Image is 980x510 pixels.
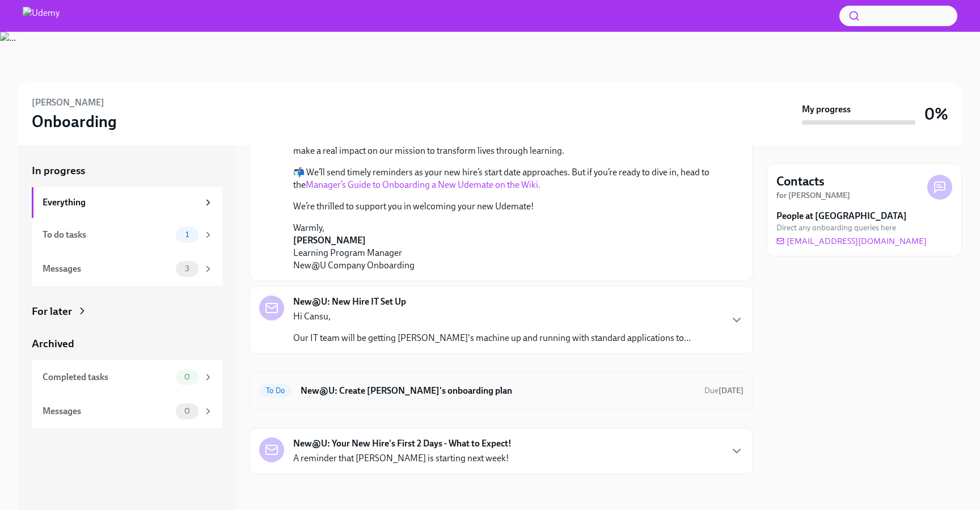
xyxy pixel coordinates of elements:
strong: [PERSON_NAME] [293,235,366,246]
a: To do tasks1 [32,218,222,252]
h6: [PERSON_NAME] [32,96,104,109]
p: We’re thrilled to support you in welcoming your new Udemate! [293,200,725,213]
h3: 0% [924,104,948,124]
div: Messages [43,405,171,418]
strong: New@U: Your New Hire's First 2 Days - What to Expect! [293,437,512,450]
p: 📬 We’ll send timely reminders as your new hire’s start date approaches. But if you’re ready to di... [293,166,725,191]
span: Due [704,386,744,395]
strong: People at [GEOGRAPHIC_DATA] [776,210,907,222]
a: Manager’s Guide to Onboarding a New Udemate on the Wiki. [306,179,540,190]
a: Messages3 [32,252,222,286]
div: For later [32,304,72,319]
a: [EMAIL_ADDRESS][DOMAIN_NAME] [776,235,927,247]
h3: Onboarding [32,111,117,132]
img: Udemy [23,7,60,25]
a: To DoNew@U: Create [PERSON_NAME]'s onboarding planDue[DATE] [259,382,744,400]
span: September 19th, 2025 10:00 [704,385,744,396]
div: Completed tasks [43,371,171,383]
span: 1 [179,230,196,239]
p: Our IT team will be getting [PERSON_NAME]'s machine up and running with standard applications to... [293,332,691,344]
span: 0 [178,407,197,415]
span: 0 [178,373,197,381]
h4: Contacts [776,173,825,190]
a: Messages0 [32,394,222,428]
a: Everything [32,187,222,218]
strong: for [PERSON_NAME] [776,191,850,200]
span: 3 [178,264,196,273]
span: To Do [259,386,292,395]
a: In progress [32,163,222,178]
div: Messages [43,263,171,275]
div: To do tasks [43,229,171,241]
p: Warmly, Learning Program Manager New@U Company Onboarding [293,222,725,272]
strong: New@U: New Hire IT Set Up [293,296,406,308]
p: Hi Cansu, [293,310,691,323]
strong: My progress [802,103,851,116]
a: For later [32,304,222,319]
a: Archived [32,336,222,351]
span: Direct any onboarding queries here [776,222,896,233]
a: Completed tasks0 [32,360,222,394]
p: A reminder that [PERSON_NAME] is starting next week! [293,452,509,465]
div: Everything [43,196,198,209]
strong: [DATE] [719,386,744,395]
h6: New@U: Create [PERSON_NAME]'s onboarding plan [301,385,695,397]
